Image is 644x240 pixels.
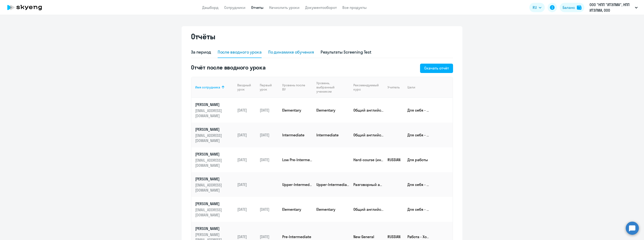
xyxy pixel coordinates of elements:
[353,83,380,91] div: Рекомендуемый курс
[195,102,234,107] p: [PERSON_NAME]
[321,49,372,55] div: Результаты Screening Test
[316,81,350,94] div: Уровень, выбранный учеником
[353,207,384,212] p: Общий английский
[237,157,256,162] p: [DATE]
[353,108,384,113] p: Общий английский
[237,207,256,212] p: [DATE]
[191,64,266,71] h5: Отчёт после вводного урока
[407,108,429,113] p: Для себя - Фильмы и сериалы в оригинале, понимать тексты и смысл любимых песен; Для себя - просто...
[195,152,234,168] a: [PERSON_NAME][EMAIL_ADDRESS][DOMAIN_NAME]
[353,182,384,187] p: Разговорный английский
[313,172,350,197] td: Upper-Intermediate
[424,65,449,71] div: Скачать отчёт
[237,182,256,187] p: [DATE]
[407,207,429,212] p: Для себя - саморазвитие, чтобы быть образованным человеком; Работа - Подготовиться к деловой поез...
[278,197,313,222] td: Elementary
[388,85,400,89] div: Учитель
[282,83,313,91] div: Уровень после ВУ
[191,49,211,55] div: За период
[260,234,278,239] p: [DATE]
[191,32,215,41] h2: Отчёты
[195,127,234,143] a: [PERSON_NAME][EMAIL_ADDRESS][DOMAIN_NAME]
[260,132,278,138] p: [DATE]
[305,5,337,10] a: Документооборот
[407,182,429,187] p: Для себя - Фильмы и сериалы в оригинале, понимать тексты и смысл любимых песен; Для себя - самора...
[195,176,234,182] p: [PERSON_NAME]
[577,5,582,10] img: balance
[268,49,314,55] div: По динамике обучения
[353,234,384,239] p: New General
[407,132,429,138] p: Для себя - Фильмы и сериалы в оригинале, понимать тексты и смысл любимых песен; Для себя - самора...
[342,5,367,10] a: Все продукты
[237,108,256,113] p: [DATE]
[407,234,429,239] p: Работа - Хочется свободно и легко общаться с коллегами из разных стран; Для себя - саморазвитие, ...
[237,83,253,91] div: Вводный урок
[195,127,234,132] p: [PERSON_NAME]
[388,85,404,89] div: Учитель
[313,98,350,123] td: Elementary
[563,5,575,10] div: Баланс
[587,2,640,13] button: ООО "НПП "ИТЭЛМА", НПП ИТЭЛМА, ООО
[195,201,234,218] a: [PERSON_NAME][EMAIL_ADDRESS][DOMAIN_NAME]
[237,234,256,239] p: [DATE]
[420,64,453,73] button: Скачать отчёт
[260,83,275,91] div: Первый урок
[313,123,350,147] td: Intermediate
[195,85,220,89] div: Имя сотрудника
[560,3,584,12] button: Балансbalance
[237,83,256,91] div: Вводный урок
[195,108,234,118] p: [EMAIL_ADDRESS][DOMAIN_NAME]
[282,83,308,91] div: Уровень после ВУ
[195,158,234,168] p: [EMAIL_ADDRESS][DOMAIN_NAME]
[195,152,234,157] p: [PERSON_NAME]
[237,132,256,138] p: [DATE]
[195,102,234,118] a: [PERSON_NAME][EMAIL_ADDRESS][DOMAIN_NAME]
[353,132,384,138] p: Общий английский
[195,85,234,89] div: Имя сотрудника
[260,108,278,113] p: [DATE]
[260,157,278,162] p: [DATE]
[589,2,633,13] p: ООО "НПП "ИТЭЛМА", НПП ИТЭЛМА, ООО
[278,98,313,123] td: Elementary
[218,49,262,55] div: После вводного урока
[278,147,313,172] td: Low Pre-Intermediate
[269,5,300,10] a: Начислить уроки
[195,207,234,218] p: [EMAIL_ADDRESS][DOMAIN_NAME]
[533,5,537,10] span: RU
[353,157,384,162] p: Hard-course (интенсивный курс)
[529,3,545,12] button: RU
[195,176,234,193] a: [PERSON_NAME][EMAIL_ADDRESS][DOMAIN_NAME]
[195,201,234,206] p: [PERSON_NAME]
[313,197,350,222] td: Elementary
[353,83,384,91] div: Рекомендуемый курс
[407,85,415,89] div: Цели
[195,182,234,193] p: [EMAIL_ADDRESS][DOMAIN_NAME]
[224,5,245,10] a: Сотрудники
[384,147,404,172] td: RUSSIAN
[260,83,278,91] div: Первый урок
[202,5,219,10] a: Дашборд
[195,226,234,231] p: [PERSON_NAME]
[195,133,234,143] p: [EMAIL_ADDRESS][DOMAIN_NAME]
[278,172,313,197] td: Upper-Intermediate
[316,81,347,94] div: Уровень, выбранный учеником
[251,5,263,10] a: Отчеты
[278,123,313,147] td: Intermediate
[407,157,429,162] p: Для работы
[407,85,449,89] div: Цели
[260,207,278,212] p: [DATE]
